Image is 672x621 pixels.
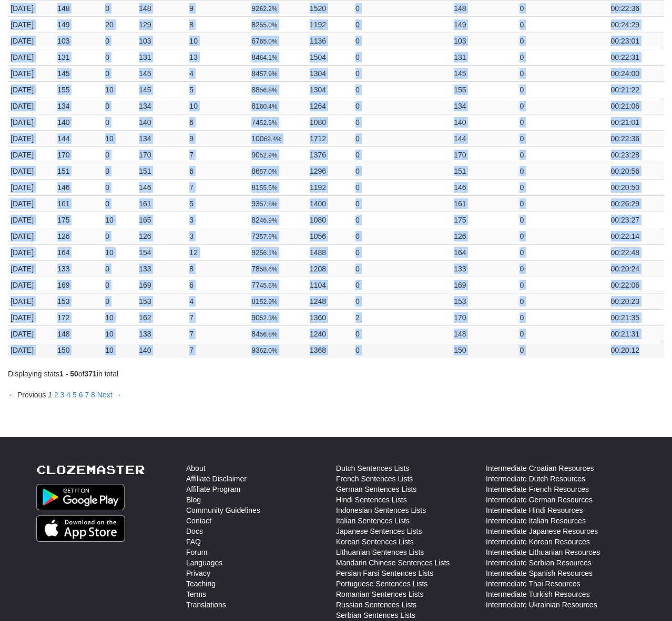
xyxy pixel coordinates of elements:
[187,277,249,293] td: 6
[187,33,249,49] td: 10
[486,473,585,484] a: Intermediate Dutch Resources
[249,195,307,212] td: 93
[136,260,187,277] td: 133
[103,49,136,65] td: 0
[36,463,145,476] a: Clozemaster
[517,277,608,293] td: 0
[608,130,665,146] td: 00:22:36
[353,293,451,309] td: 0
[451,33,517,49] td: 103
[264,135,282,143] small: 69.4%
[103,114,136,130] td: 0
[307,309,353,325] td: 1360
[517,195,608,212] td: 0
[517,163,608,179] td: 0
[8,244,55,260] td: [DATE]
[608,260,665,277] td: 00:20:24
[336,473,413,484] a: French Sentences Lists
[260,331,278,338] small: 56.8%
[8,179,55,195] td: [DATE]
[608,49,665,65] td: 00:22:31
[136,114,187,130] td: 140
[249,81,307,98] td: 88
[136,228,187,244] td: 126
[8,65,55,81] td: [DATE]
[136,81,187,98] td: 145
[136,325,187,342] td: 138
[8,130,55,146] td: [DATE]
[336,568,433,578] a: Persian Farsi Sentences Lists
[8,260,55,277] td: [DATE]
[103,244,136,260] td: 10
[103,228,136,244] td: 0
[55,114,103,130] td: 140
[55,65,103,81] td: 145
[307,260,353,277] td: 1208
[187,146,249,163] td: 7
[103,65,136,81] td: 0
[187,342,249,358] td: 7
[103,277,136,293] td: 0
[55,244,103,260] td: 164
[517,228,608,244] td: 0
[186,515,211,526] a: Contact
[353,65,451,81] td: 0
[187,293,249,309] td: 4
[486,526,598,536] a: Intermediate Japanese Resources
[8,277,55,293] td: [DATE]
[486,484,589,494] a: Intermediate French Resources
[353,33,451,49] td: 0
[249,49,307,65] td: 84
[486,515,586,526] a: Intermediate Italian Resources
[353,195,451,212] td: 0
[8,293,55,309] td: [DATE]
[136,179,187,195] td: 146
[136,16,187,33] td: 129
[91,391,95,399] a: Page 8
[103,293,136,309] td: 0
[451,146,517,163] td: 170
[187,325,249,342] td: 7
[353,228,451,244] td: 0
[103,195,136,212] td: 0
[186,589,206,599] a: Terms
[608,325,665,342] td: 00:21:31
[608,277,665,293] td: 00:22:06
[186,547,207,557] a: Forum
[608,16,665,33] td: 00:24:29
[608,244,665,260] td: 00:22:48
[486,536,590,547] a: Intermediate Korean Resources
[608,309,665,325] td: 00:21:35
[486,599,597,610] a: Intermediate Ukrainian Resources
[336,494,407,505] a: Hindi Sentences Lists
[517,33,608,49] td: 0
[186,463,206,473] a: About
[260,38,278,45] small: 65.0%
[103,130,136,146] td: 10
[186,494,201,505] a: Blog
[249,179,307,195] td: 81
[307,49,353,65] td: 1504
[353,277,451,293] td: 0
[136,146,187,163] td: 170
[73,391,77,399] a: Page 5
[187,260,249,277] td: 8
[103,309,136,325] td: 10
[517,260,608,277] td: 0
[517,146,608,163] td: 0
[353,309,451,325] td: 2
[336,515,410,526] a: Italian Sentences Lists
[336,505,426,515] a: Indonesian Sentences Lists
[307,325,353,342] td: 1240
[517,325,608,342] td: 0
[103,342,136,358] td: 10
[336,610,415,620] a: Serbian Sentences Lists
[103,212,136,228] td: 10
[486,557,592,568] a: Intermediate Serbian Resources
[55,342,103,358] td: 150
[136,195,187,212] td: 161
[451,179,517,195] td: 146
[486,568,593,578] a: Intermediate Spanish Resources
[608,81,665,98] td: 00:21:22
[353,16,451,33] td: 0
